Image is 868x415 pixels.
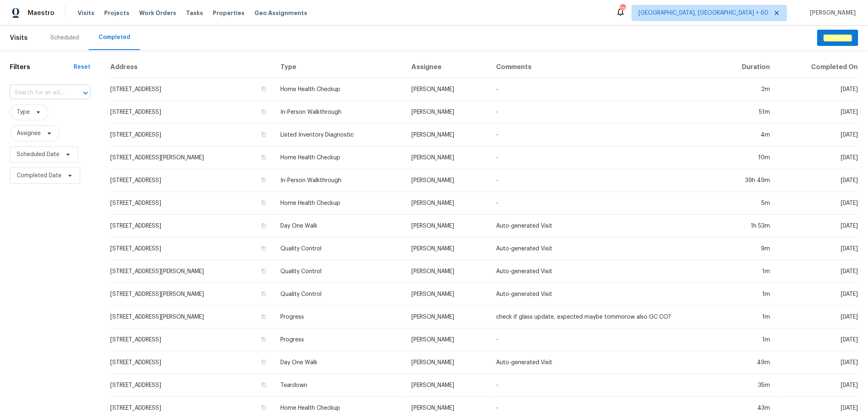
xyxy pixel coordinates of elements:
td: Quality Control [274,237,405,260]
th: Completed On [776,56,858,78]
td: Auto-generated Visit [490,215,714,237]
td: [DATE] [776,237,858,260]
td: Auto-generated Visit [490,351,714,374]
td: [PERSON_NAME] [405,260,490,283]
span: [PERSON_NAME] [807,9,856,17]
td: [PERSON_NAME] [405,283,490,306]
button: Copy Address [260,176,267,184]
span: Visits [78,9,94,17]
td: 5m [714,192,777,215]
td: 39h 49m [714,169,777,192]
td: [PERSON_NAME] [405,146,490,169]
button: Copy Address [260,359,267,366]
div: Scheduled [50,34,79,42]
button: Copy Address [260,131,267,138]
button: Copy Address [260,404,267,411]
td: Auto-generated Visit [490,237,714,260]
button: Copy Address [260,267,267,275]
span: Completed Date [17,172,61,180]
button: Copy Address [260,381,267,389]
td: [PERSON_NAME] [405,192,490,215]
td: 1m [714,306,777,328]
td: 2m [714,78,777,101]
span: Properties [213,9,245,17]
div: Completed [98,33,130,41]
td: [PERSON_NAME] [405,215,490,237]
td: Day One Walk [274,351,405,374]
td: [DATE] [776,351,858,374]
td: [STREET_ADDRESS] [110,374,274,397]
div: Reset [74,63,90,71]
td: 1m [714,328,777,351]
td: [STREET_ADDRESS] [110,328,274,351]
div: 736 [620,5,625,13]
td: [PERSON_NAME] [405,169,490,192]
td: [DATE] [776,306,858,328]
button: Copy Address [260,199,267,206]
td: [PERSON_NAME] [405,237,490,260]
span: Scheduled Date [17,150,59,159]
td: [STREET_ADDRESS] [110,101,274,124]
td: [PERSON_NAME] [405,328,490,351]
td: [PERSON_NAME] [405,78,490,101]
td: [DATE] [776,169,858,192]
td: In-Person Walkthrough [274,169,405,192]
td: [DATE] [776,78,858,101]
span: Tasks [186,10,203,16]
button: Copy Address [260,108,267,115]
td: Home Health Checkup [274,78,405,101]
td: [STREET_ADDRESS] [110,237,274,260]
td: Quality Control [274,283,405,306]
td: 1m [714,260,777,283]
td: [DATE] [776,215,858,237]
button: Open [80,87,91,99]
td: [STREET_ADDRESS][PERSON_NAME] [110,306,274,328]
th: Type [274,56,405,78]
span: Maestro [28,9,55,17]
td: In-Person Walkthrough [274,101,405,124]
td: [DATE] [776,146,858,169]
th: Duration [714,56,777,78]
button: Copy Address [260,154,267,161]
td: 1m [714,283,777,306]
td: 10m [714,146,777,169]
td: [DATE] [776,260,858,283]
span: Assignee [17,129,41,137]
td: Progress [274,328,405,351]
td: [DATE] [776,283,858,306]
td: - [490,78,714,101]
span: Work Orders [139,9,176,17]
span: Geo Assignments [254,9,307,17]
td: [STREET_ADDRESS][PERSON_NAME] [110,283,274,306]
td: - [490,169,714,192]
td: [DATE] [776,192,858,215]
span: Visits [10,29,28,47]
td: [STREET_ADDRESS][PERSON_NAME] [110,260,274,283]
td: [PERSON_NAME] [405,351,490,374]
td: Auto-generated Visit [490,283,714,306]
button: Copy Address [260,290,267,298]
td: Home Health Checkup [274,146,405,169]
td: - [490,192,714,215]
td: [STREET_ADDRESS] [110,78,274,101]
th: Assignee [405,56,490,78]
td: [PERSON_NAME] [405,306,490,328]
td: [DATE] [776,328,858,351]
th: Comments [490,56,714,78]
td: [DATE] [776,101,858,124]
td: Quality Control [274,260,405,283]
td: check if glass update, expected maybe tommorow also GC CO? [490,306,714,328]
span: Projects [104,9,129,17]
td: [PERSON_NAME] [405,124,490,146]
td: Teardown [274,374,405,397]
td: [DATE] [776,374,858,397]
td: 35m [714,374,777,397]
button: Copy Address [260,313,267,320]
button: Copy Address [260,85,267,93]
span: Type [17,108,30,116]
td: 49m [714,351,777,374]
td: - [490,124,714,146]
td: Progress [274,306,405,328]
td: [STREET_ADDRESS] [110,192,274,215]
button: Schedule [817,30,858,46]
